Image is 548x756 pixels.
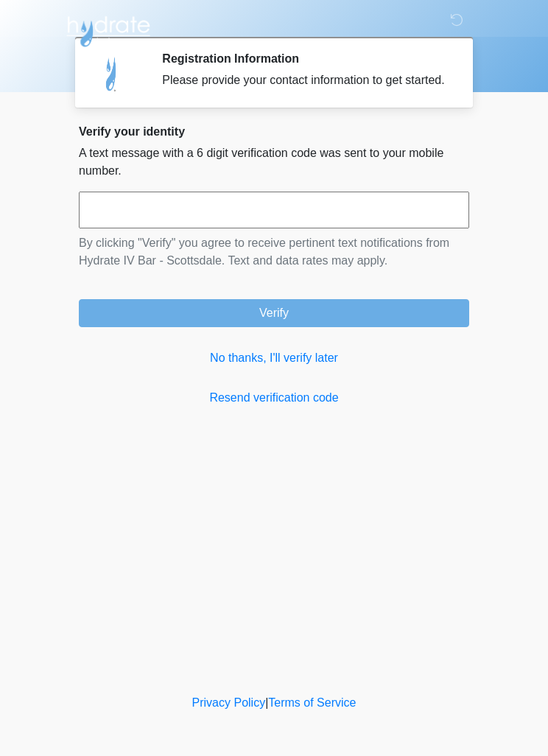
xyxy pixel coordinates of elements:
a: No thanks, I'll verify later [79,349,469,367]
a: Terms of Service [268,696,356,709]
a: Resend verification code [79,389,469,407]
a: | [265,696,268,709]
a: Privacy Policy [192,696,266,709]
p: A text message with a 6 digit verification code was sent to your mobile number. [79,144,469,180]
div: Please provide your contact information to get started. [162,71,447,89]
h2: Verify your identity [79,125,469,139]
img: Agent Avatar [90,52,134,96]
img: Hydrate IV Bar - Scottsdale Logo [64,11,152,48]
button: Verify [79,299,469,327]
p: By clicking "Verify" you agree to receive pertinent text notifications from Hydrate IV Bar - Scot... [79,234,469,270]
